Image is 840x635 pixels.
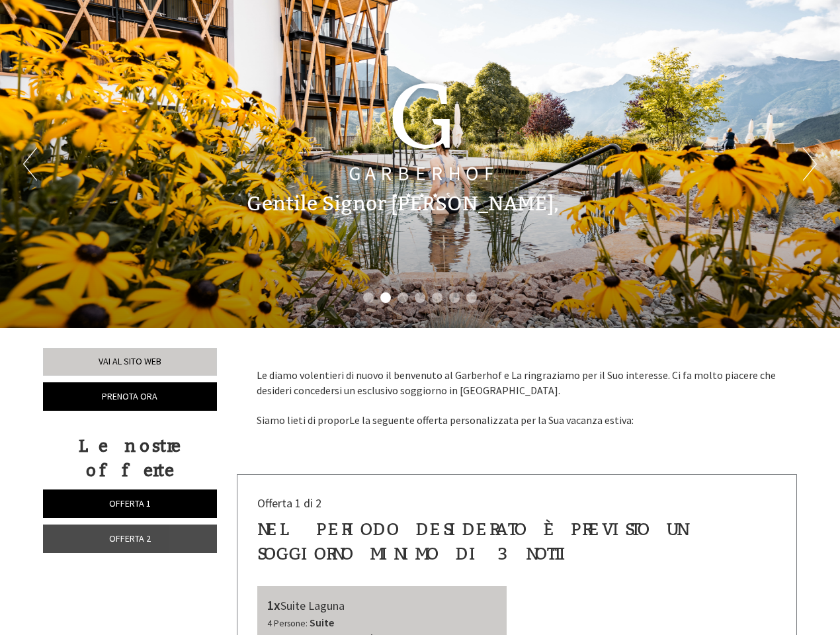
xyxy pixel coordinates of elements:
p: Le diamo volentieri di nuovo il benvenuto al Garberhof e La ringraziamo per il Suo interesse. Ci ... [257,368,778,428]
div: Suite Laguna [267,596,497,615]
div: Nel periodo desiderato è previsto un soggiorno minimo di 3 notti [257,517,777,566]
h1: Gentile Signor [PERSON_NAME], [247,193,559,215]
b: 1x [267,597,280,613]
b: Suite [310,616,334,629]
span: Offerta 1 di 2 [257,495,321,511]
small: 4 Persone: [267,618,308,629]
span: Offerta 1 [109,497,151,509]
div: Le nostre offerte [43,434,217,483]
button: Next [803,148,817,181]
span: Offerta 2 [109,532,151,544]
button: Previous [23,148,37,181]
a: Prenota ora [43,382,217,411]
a: Vai al sito web [43,348,217,376]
